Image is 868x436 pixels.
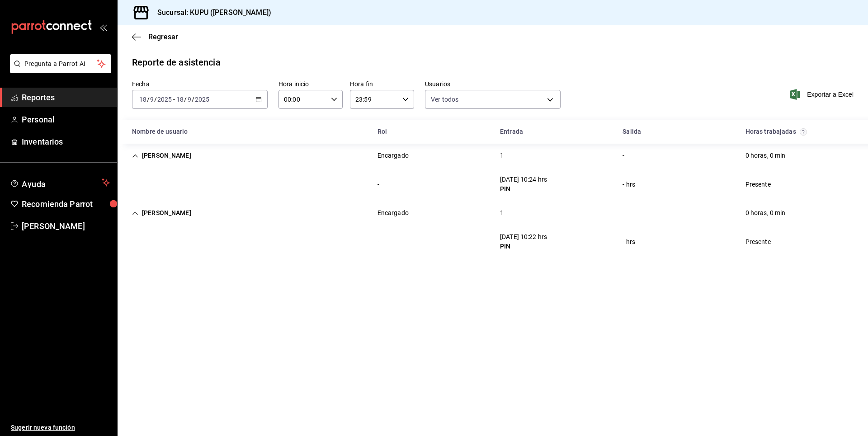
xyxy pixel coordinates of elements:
input: ---- [194,96,210,103]
label: Hora inicio [278,81,343,87]
div: - hrs [623,180,635,189]
input: ---- [157,96,172,103]
div: Row [118,225,868,258]
div: HeadCell [615,123,738,140]
button: Regresar [132,33,178,41]
span: / [192,96,194,103]
a: Pregunta a Parrot AI [6,66,111,75]
span: Recomienda Parrot [22,198,110,210]
span: Regresar [148,33,178,41]
h3: Sucursal: KUPU ([PERSON_NAME]) [150,7,271,18]
span: / [184,96,187,103]
button: Pregunta a Parrot AI [10,54,111,73]
div: Cell [125,238,139,245]
div: Cell [738,176,778,193]
span: / [147,96,150,103]
div: Container [118,120,868,258]
div: Encargado [377,208,409,218]
div: - hrs [623,237,635,247]
button: Exportar a Excel [792,89,854,100]
div: PIN [500,242,547,251]
div: HeadCell [493,123,615,140]
span: Inventarios [22,136,110,148]
div: - [377,237,379,247]
svg: El total de horas trabajadas por usuario es el resultado de la suma redondeada del registro de ho... [800,128,807,136]
span: Reportes [22,91,110,103]
div: Cell [125,205,198,221]
div: Cell [370,234,387,250]
div: - [377,180,379,189]
div: Cell [493,171,554,197]
div: Cell [615,147,632,164]
span: / [154,96,157,103]
div: Cell [125,147,198,164]
label: Usuarios [425,81,561,87]
div: Head [118,120,868,144]
div: Cell [738,205,793,221]
div: [DATE] 10:24 hrs [500,175,547,184]
span: Sugerir nueva función [11,423,110,432]
div: Cell [493,205,511,221]
span: Ver todos [431,95,458,104]
div: Cell [370,147,416,164]
span: - [173,96,175,103]
div: Row [118,201,868,225]
div: HeadCell [738,123,861,140]
div: Row [118,168,868,201]
div: Cell [370,205,416,221]
label: Hora fin [350,81,414,87]
label: Fecha [132,81,268,87]
div: Encargado [377,151,409,160]
div: Cell [615,176,642,193]
input: -- [150,96,154,103]
div: Cell [615,234,642,250]
div: Cell [370,176,387,193]
span: Personal [22,113,110,126]
div: HeadCell [125,123,370,140]
div: Cell [125,181,139,188]
div: Cell [615,205,632,221]
div: Reporte de asistencia [132,56,221,69]
div: Cell [493,229,554,255]
input: -- [139,96,147,103]
span: Pregunta a Parrot AI [24,59,97,69]
span: Ayuda [22,177,98,188]
div: HeadCell [370,123,493,140]
input: -- [187,96,192,103]
div: Row [118,144,868,168]
div: [DATE] 10:22 hrs [500,232,547,242]
div: Cell [493,147,511,164]
div: Cell [738,147,793,164]
button: open_drawer_menu [99,23,107,31]
div: PIN [500,184,547,194]
span: [PERSON_NAME] [22,220,110,232]
input: -- [176,96,184,103]
div: Cell [738,234,778,250]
